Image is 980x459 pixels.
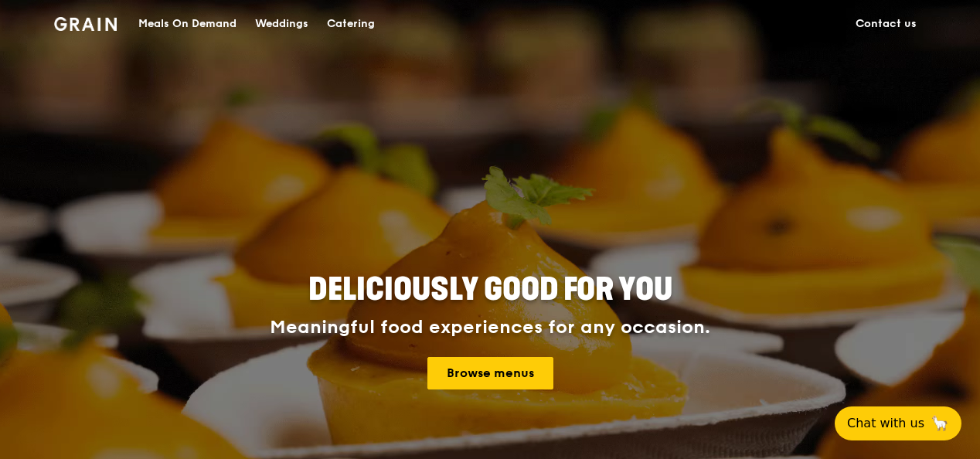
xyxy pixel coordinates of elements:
[931,414,949,433] span: 🦙
[212,317,768,338] div: Meaningful food experiences for any occasion.
[318,1,384,47] a: Catering
[427,357,553,389] a: Browse menus
[54,17,117,31] img: Grain
[847,414,924,433] span: Chat with us
[846,1,926,47] a: Contact us
[138,1,236,47] div: Meals On Demand
[255,1,308,47] div: Weddings
[327,1,375,47] div: Catering
[246,1,318,47] a: Weddings
[835,406,961,440] button: Chat with us🦙
[308,271,672,308] span: Deliciously good for you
